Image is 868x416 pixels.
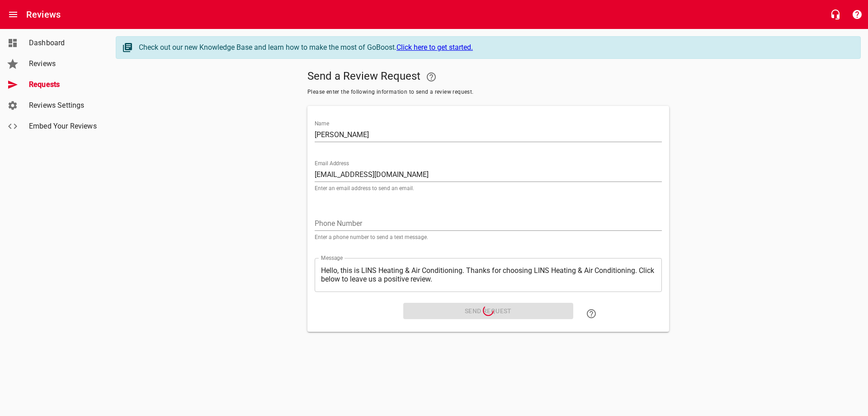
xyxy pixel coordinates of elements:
[26,7,61,22] h6: Reviews
[846,4,868,25] button: Support Portal
[29,79,98,90] span: Requests
[2,4,24,25] button: Open drawer
[315,161,349,166] label: Email Address
[580,303,602,325] a: Learn how to "Send a Review Request"
[29,38,98,48] span: Dashboard
[396,43,473,52] a: Click here to get started.
[315,186,662,191] p: Enter an email address to send an email.
[29,121,98,132] span: Embed Your Reviews
[307,66,669,88] h5: Send a Review Request
[825,4,846,25] button: Live Chat
[420,66,442,88] a: Your Google or Facebook account must be connected to "Send a Review Request"
[315,234,662,240] p: Enter a phone number to send a text message.
[29,58,98,69] span: Reviews
[139,42,851,53] div: Check out our new Knowledge Base and learn how to make the most of GoBoost.
[315,121,329,126] label: Name
[29,100,98,111] span: Reviews Settings
[321,266,656,283] textarea: Hello, this is LINS Heating & Air Conditioning. Thanks for choosing LINS Heating & Air Conditioni...
[307,88,669,97] span: Please enter the following information to send a review request.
